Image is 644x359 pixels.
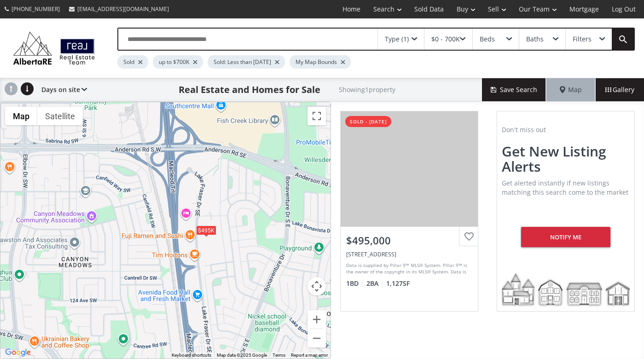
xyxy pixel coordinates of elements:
[217,353,267,358] span: Map data ©2025 Google
[502,125,546,134] span: Don't miss out
[487,102,644,321] a: Don't miss outGet new listing alertsGet alerted instantly if new listings matching this search co...
[346,279,364,288] span: 1 BD
[331,102,487,321] a: sold - [DATE]$495,000[STREET_ADDRESS]Data is supplied by Pillar 9™ MLS® System. Pillar 9™ is the ...
[37,78,87,101] div: Days on site
[307,310,326,329] button: Zoom in
[346,250,472,258] div: 1120 Lake Fraser Green SE #1120, Calgary, AB T3J 7H6
[290,55,351,69] div: My Map Bounds
[9,29,99,67] img: Logo
[431,36,460,42] div: $0 - 700K
[3,347,33,359] img: Google
[339,86,395,93] h2: Showing 1 property
[5,107,37,125] button: Show street map
[3,347,33,359] a: Open this area in Google Maps (opens a new window)
[307,107,326,125] button: Toggle fullscreen view
[37,107,83,125] button: Show satellite imagery
[273,353,285,358] a: Terms
[502,179,628,197] span: Get alerted instantly if new listings matching this search come to the market
[502,144,630,174] h2: Get new listing alerts
[480,36,495,42] div: Beds
[346,262,470,276] div: Data is supplied by Pillar 9™ MLS® System. Pillar 9™ is the owner of the copyright in its MLS® Sy...
[179,83,320,96] h1: Real Estate and Homes for Sale
[573,36,592,42] div: Filters
[77,5,169,13] span: [EMAIL_ADDRESS][DOMAIN_NAME]
[560,85,582,94] span: Map
[385,36,409,42] div: Type (1)
[482,78,546,101] button: Save Search
[546,78,595,101] div: Map
[208,55,285,69] div: Sold: Less than [DATE]
[12,5,60,13] span: [PHONE_NUMBER]
[196,225,216,235] div: $495K
[291,353,328,358] a: Report a map error
[153,55,203,69] div: up to $700K
[172,352,211,359] button: Keyboard shortcuts
[386,279,410,288] span: 1,127 SF
[307,329,326,347] button: Zoom out
[521,227,611,247] div: Notify me
[595,78,644,101] div: Gallery
[346,233,472,248] div: $495,000
[307,277,326,295] button: Map camera controls
[117,55,148,69] div: Sold
[366,279,384,288] span: 2 BA
[605,85,634,94] span: Gallery
[526,36,544,42] div: Baths
[64,0,174,17] a: [EMAIL_ADDRESS][DOMAIN_NAME]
